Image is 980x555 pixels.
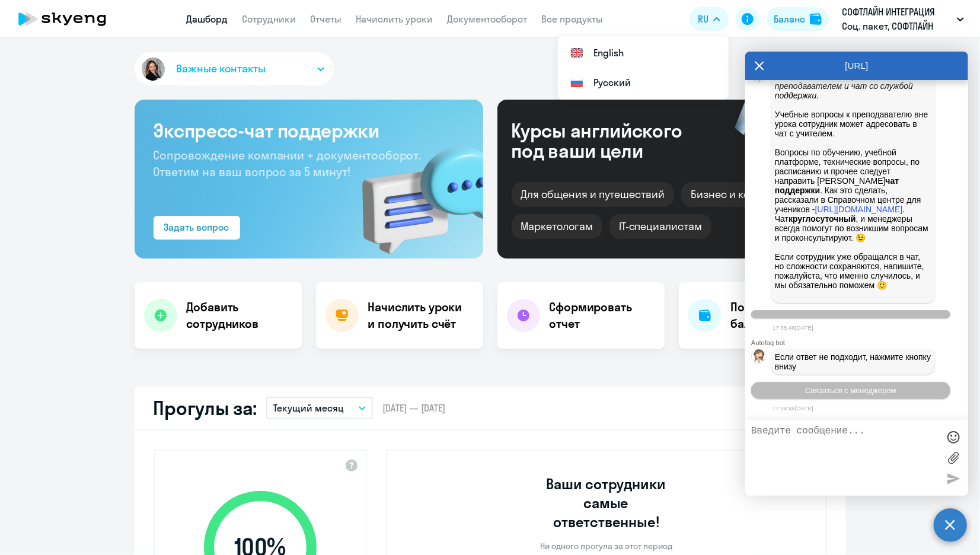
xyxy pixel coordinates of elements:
[187,13,228,25] a: Дашборд
[242,13,296,25] a: Сотрудники
[772,324,813,331] time: 17:38:48[DATE]
[570,46,584,60] img: English
[751,382,950,399] button: Связаться с менеджером
[774,12,805,26] div: Баланс
[731,299,837,332] h4: Посмотреть баланс
[752,349,767,366] img: bot avatar
[164,220,229,234] div: Задать вопрос
[542,13,604,25] a: Все продукты
[681,182,822,207] div: Бизнес и командировки
[772,405,813,412] time: 17:38:48[DATE]
[154,119,464,142] h3: Экспресс-чат поддержки
[689,7,729,31] button: RU
[382,401,445,414] span: [DATE] — [DATE]
[836,5,970,33] button: СОФТЛАЙН ИНТЕГРАЦИЯ Соц. пакет, СОФТЛАЙН ИНТЕГРАЦИЯ, ООО
[944,449,962,467] label: Лимит 10 файлов
[135,52,334,85] button: Важные контакты
[154,396,257,420] h2: Прогулы за:
[540,541,672,551] p: Ни одного прогула за этот период
[512,214,602,239] div: Маркетологам
[368,299,471,332] h4: Начислить уроки и получить счёт
[810,13,822,25] img: balance
[512,182,675,207] div: Для общения и путешествий
[842,5,952,33] p: СОФТЛАЙН ИНТЕГРАЦИЯ Соц. пакет, СОФТЛАЙН ИНТЕГРАЦИЯ, ООО
[558,36,729,100] ul: RU
[570,75,584,90] img: Русский
[775,176,901,195] strong: чат поддержки
[789,214,855,224] strong: круглосуточный
[139,55,167,83] img: avatar
[609,214,711,239] div: IT-специалистам
[775,72,930,100] em: чат с преподавателем и чат со службой поддержки.
[698,12,708,26] span: RU
[187,299,292,332] h4: Добавить сотрудников
[273,401,344,415] p: Текущий месяц
[550,299,655,332] h4: Сформировать отчет
[767,7,829,31] button: Балансbalance
[345,125,483,259] img: bg-img
[266,397,373,419] button: Текущий месяц
[177,61,266,76] span: Важные контакты
[751,339,968,346] div: Autofaq bot
[815,205,903,214] a: [URL][DOMAIN_NAME]
[530,474,682,531] h3: Ваши сотрудники самые ответственные!
[448,13,528,25] a: Документооборот
[154,148,422,179] span: Сопровождение компании + документооборот. Ответим на ваш вопрос за 5 минут!
[775,72,931,299] p: В личном кабинете учеников есть Учебные вопросы к преподавателю вне урока сотрудник может адресов...
[154,216,240,240] button: Задать вопрос
[512,120,714,161] div: Курсы английского под ваши цели
[775,352,933,371] span: Если ответ не подходит, нажмите кнопку внизу
[356,13,433,25] a: Начислить уроки
[805,386,896,395] span: Связаться с менеджером
[311,13,342,25] a: Отчеты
